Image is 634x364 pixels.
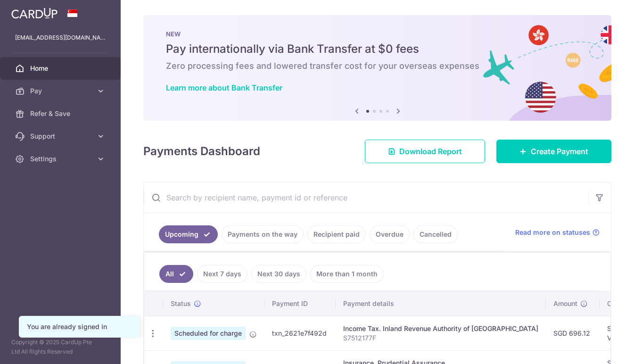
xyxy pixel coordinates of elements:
p: NEW [166,30,589,38]
span: Status [171,299,191,308]
a: Next 30 days [251,265,306,283]
a: Recipient paid [307,225,366,243]
p: S7512177F [343,333,538,343]
span: Create Payment [531,146,588,157]
td: txn_2621e7f492d [264,316,336,350]
th: Payment details [336,291,546,316]
a: Upcoming [159,225,218,243]
a: Download Report [365,140,485,163]
a: Read more on statuses [515,228,600,237]
a: Create Payment [496,140,611,163]
h6: Zero processing fees and lowered transfer cost for your overseas expenses [166,60,589,72]
a: Payments on the way [222,225,304,243]
span: Download Report [399,146,462,157]
span: Amount [553,299,577,308]
td: SGD 696.12 [546,316,600,350]
h5: Pay internationally via Bank Transfer at $0 fees [166,41,589,57]
a: All [159,265,193,283]
span: Settings [30,154,92,164]
a: Cancelled [413,225,458,243]
a: Next 7 days [197,265,247,283]
span: Scheduled for charge [171,327,246,340]
span: Refer & Save [30,109,92,118]
span: Home [30,64,92,73]
a: Overdue [370,225,410,243]
img: CardUp [11,8,58,19]
span: Support [30,132,92,141]
span: Read more on statuses [515,228,590,237]
span: Pay [30,86,92,96]
th: Payment ID [264,291,336,316]
div: You are already signed in [27,322,132,331]
a: More than 1 month [310,265,384,283]
a: Learn more about Bank Transfer [166,83,282,92]
input: Search by recipient name, payment id or reference [144,182,588,213]
h4: Payments Dashboard [143,143,260,160]
p: [EMAIL_ADDRESS][DOMAIN_NAME] [15,33,106,42]
div: Income Tax. Inland Revenue Authority of [GEOGRAPHIC_DATA] [343,324,538,333]
img: Bank transfer banner [143,15,611,121]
